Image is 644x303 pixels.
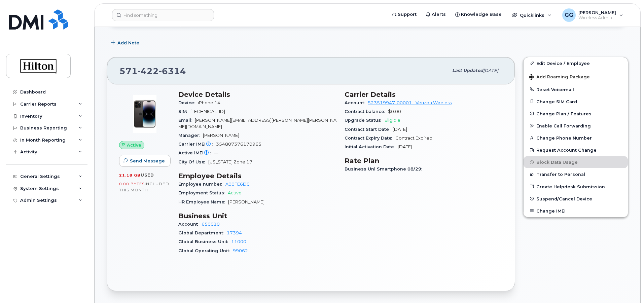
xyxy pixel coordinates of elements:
span: used [141,173,154,178]
a: A00FE6D0 [225,182,250,187]
span: Suspend/Cancel Device [536,196,592,201]
a: 523519947-00001 - Verizon Wireless [368,100,452,105]
span: included this month [119,181,169,192]
a: Edit Device / Employee [524,57,628,69]
span: Active [228,190,242,195]
span: Account [345,100,368,105]
span: Employment Status [178,190,228,195]
span: 422 [138,66,159,76]
span: [US_STATE] Zone 17 [208,159,252,164]
button: Change Phone Number [524,132,628,144]
span: Alerts [432,11,446,18]
h3: Carrier Details [345,90,503,99]
span: [TECHNICAL_ID] [190,109,225,114]
a: Support [387,8,421,21]
span: Employee number [178,182,225,187]
a: Create Helpdesk Submission [524,181,628,193]
span: City Of Use [178,159,208,164]
span: 571 [119,66,186,76]
button: Change SIM Card [524,96,628,108]
span: Email [178,118,195,123]
span: Add Roaming Package [529,74,590,81]
a: 650010 [202,222,220,227]
span: [PERSON_NAME] [203,133,239,138]
input: Find something... [112,9,214,21]
span: Device [178,100,198,105]
span: GG [565,11,573,19]
img: image20231002-3703462-njx0qo.jpeg [124,94,165,134]
a: 11000 [231,239,246,244]
span: Carrier IMEI [178,142,216,147]
span: iPhone 14 [198,100,220,105]
span: Wireless Admin [578,15,616,21]
h3: Business Unit [178,212,336,220]
button: Block Data Usage [524,156,628,168]
span: Send Message [130,158,165,164]
span: — [214,150,218,155]
a: 99062 [233,248,248,253]
button: Transfer to Personal [524,168,628,180]
span: 6314 [159,66,186,76]
span: [DATE] [398,144,412,149]
div: Quicklinks [507,8,556,22]
span: Add Note [117,40,139,46]
button: Change Plan / Features [524,108,628,120]
a: Alerts [421,8,451,21]
iframe: Messenger Launcher [615,274,639,298]
h3: Device Details [178,90,336,99]
span: [PERSON_NAME][EMAIL_ADDRESS][PERSON_NAME][PERSON_NAME][DOMAIN_NAME] [178,118,336,129]
span: Initial Activation Date [345,144,398,149]
span: 0.00 Bytes [119,182,145,186]
span: HR Employee Name [178,199,228,204]
span: Global Department [178,230,227,235]
span: Active IMEI [178,150,214,155]
button: Suspend/Cancel Device [524,193,628,205]
a: Knowledge Base [451,8,506,21]
span: Business Unl Smartphone 08/29 [345,166,425,172]
span: 354807376170965 [216,142,261,147]
span: Enable Call Forwarding [536,123,591,128]
button: Change IMEI [524,205,628,217]
span: Quicklinks [520,12,544,18]
h3: Employee Details [178,172,336,180]
span: Upgrade Status [345,118,385,123]
span: $0.00 [388,109,401,114]
span: Last updated [452,68,483,73]
span: Global Business Unit [178,239,231,244]
button: Add Note [107,37,145,49]
span: Change Plan / Features [536,111,592,116]
span: Global Operating Unit [178,248,233,253]
h3: Rate Plan [345,157,503,165]
a: 17394 [227,230,242,235]
span: Support [398,11,417,18]
div: Gwendolyn Garrison [558,8,628,22]
span: Manager [178,133,203,138]
span: SIM [178,109,190,114]
button: Send Message [119,155,171,167]
span: Contract Expiry Date [345,136,395,141]
button: Enable Call Forwarding [524,120,628,132]
button: Request Account Change [524,144,628,156]
span: [DATE] [483,68,498,73]
span: [DATE] [393,127,407,132]
span: [PERSON_NAME] [578,10,616,15]
span: Eligible [385,118,400,123]
span: Account [178,222,202,227]
span: Contract Expired [395,136,432,141]
span: Contract balance [345,109,388,114]
span: Knowledge Base [461,11,502,18]
button: Reset Voicemail [524,83,628,96]
span: Contract Start Date [345,127,393,132]
span: Active [127,142,141,148]
span: 21.18 GB [119,173,141,178]
span: [PERSON_NAME] [228,199,264,204]
button: Add Roaming Package [524,70,628,83]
